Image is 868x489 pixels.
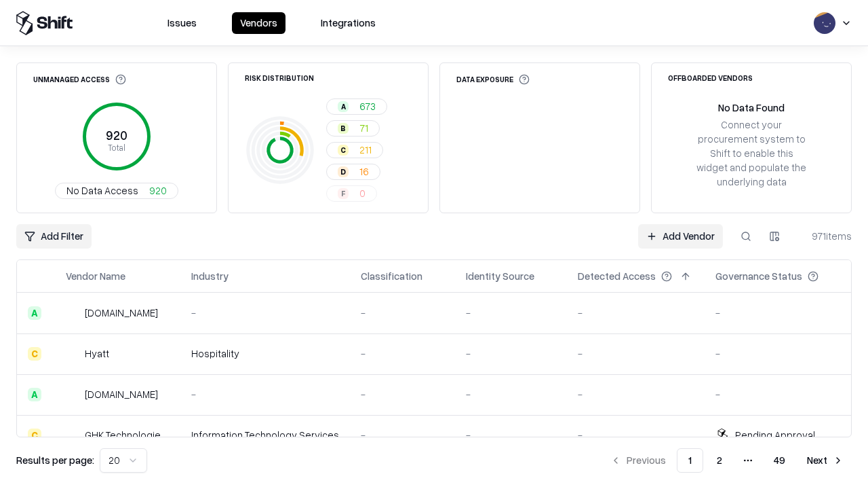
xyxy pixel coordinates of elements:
[191,428,339,442] div: Information Technology Services
[456,74,530,85] div: Data Exposure
[466,346,556,361] div: -
[338,145,349,156] div: C
[735,428,815,442] div: Pending Approval
[191,306,339,320] div: -
[361,306,444,320] div: -
[706,448,733,473] button: 2
[326,98,387,115] button: A673
[763,448,796,473] button: 49
[66,269,125,283] div: Vendor Name
[85,428,170,442] div: GHK Technologies Inc.
[361,387,444,401] div: -
[638,224,723,249] a: Add Vendor
[338,101,349,112] div: A
[602,448,852,473] nav: pagination
[718,101,785,115] div: No Data Found
[361,428,444,442] div: -
[191,387,339,401] div: -
[578,346,694,361] div: -
[33,74,126,85] div: Unmanaged Access
[66,347,79,361] img: Hyatt
[191,269,229,283] div: Industry
[466,428,556,442] div: -
[466,306,556,320] div: -
[359,164,369,179] span: 16
[359,121,368,135] span: 71
[578,428,694,442] div: -
[66,388,79,401] img: primesec.co.il
[106,128,127,143] tspan: 920
[578,269,656,283] div: Detected Access
[361,269,422,283] div: Classification
[85,346,109,361] div: Hyatt
[326,120,380,137] button: B71
[715,306,840,320] div: -
[108,142,125,153] tspan: Total
[338,123,349,134] div: B
[715,387,840,401] div: -
[16,224,92,249] button: Add Filter
[55,183,178,199] button: No Data Access920
[326,164,380,180] button: D16
[578,387,694,401] div: -
[466,269,534,283] div: Identity Source
[359,143,372,157] span: 211
[159,12,205,34] button: Issues
[677,448,703,473] button: 1
[191,346,339,361] div: Hospitality
[28,347,41,361] div: C
[85,387,158,401] div: [DOMAIN_NAME]
[245,74,314,81] div: Risk Distribution
[28,429,41,442] div: C
[338,166,349,177] div: D
[799,448,852,473] button: Next
[28,388,41,401] div: A
[695,117,808,189] div: Connect your procurement system to Shift to enable this widget and populate the underlying data
[66,183,138,198] span: No Data Access
[361,346,444,361] div: -
[28,306,41,320] div: A
[85,306,158,320] div: [DOMAIN_NAME]
[466,387,556,401] div: -
[232,12,285,34] button: Vendors
[359,99,376,113] span: 673
[313,12,384,34] button: Integrations
[715,269,802,283] div: Governance Status
[668,74,753,81] div: Offboarded Vendors
[66,429,79,442] img: GHK Technologies Inc.
[715,346,840,361] div: -
[326,142,383,158] button: C211
[797,229,852,243] div: 971 items
[16,453,94,467] p: Results per page:
[66,306,79,320] img: intrado.com
[149,183,167,198] span: 920
[578,306,694,320] div: -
